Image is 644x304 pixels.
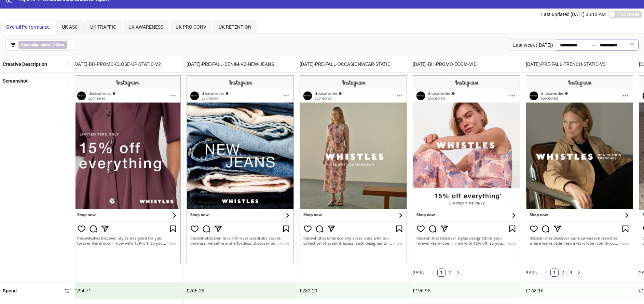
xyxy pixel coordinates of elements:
li: Next Page [575,269,583,277]
b: Creative Description [3,61,47,67]
span: UK PRO CONV [176,24,206,30]
li: 1 [437,269,446,277]
img: Screenshot 6896789999131 [187,75,294,263]
b: Nest [56,43,64,47]
button: left [542,269,550,277]
span: Last updated [DATE] 06:13 AM [541,12,606,17]
span: ∋ [18,41,67,49]
div: [DATE]-BH-PROMO-CLOSE-UP-STATIC-V2 [71,56,183,72]
b: Campaign name [21,43,51,47]
span: left [431,270,435,274]
span: to [591,42,597,48]
div: [DATE]-BH-PROMO-ECOM-VID [410,56,523,72]
span: UK RETENTION [219,24,251,30]
button: left [429,269,437,277]
span: swap-right [591,42,597,48]
span: 2 Ads [413,270,424,275]
img: Screenshot 6900658988531 [300,75,407,263]
img: Screenshot 6891909945531 [526,75,633,263]
span: UK AWARENESS [128,24,163,30]
button: right [454,269,462,277]
li: Previous Page [429,269,437,277]
div: £294.71 [71,283,183,299]
button: right [575,269,583,277]
a: 1 [438,269,445,276]
span: UK TRAFFIC [90,24,116,30]
span: UK ASC [62,24,78,30]
li: 2 [559,269,567,277]
div: £232.29 [297,283,410,299]
img: Screenshot 6899449255131 [413,75,520,263]
li: 1 [550,269,559,277]
div: [DATE]-PRE-FALL-DENIM-V2-NEW-JEANS [184,56,297,72]
span: right [577,270,581,274]
span: sort-descending [65,288,69,293]
span: sort-ascending [65,78,69,83]
img: Screenshot 6899449253931 [73,75,181,263]
a: 2 [446,269,453,276]
span: left [544,270,548,274]
a: 1 [551,269,558,276]
li: 2 [446,269,454,277]
span: right [456,270,460,274]
div: £266.25 [184,283,297,299]
div: £163.16 [523,283,636,299]
span: sort-ascending [65,62,69,67]
li: Previous Page [542,269,550,277]
div: £196.95 [410,283,523,299]
div: [DATE]-PRE-FALL-OCCASIONWEAR-STATIC [297,56,410,72]
button: Campaign name ∋ Nest [5,40,75,50]
span: Overall Performance [6,24,50,30]
b: Screenshot [3,78,28,84]
span: 3 Ads [526,270,537,275]
li: 3 [567,269,575,277]
a: 2 [559,269,566,276]
span: filter [11,43,16,47]
div: Last week ([DATE]) [509,40,556,50]
a: 3 [567,269,575,276]
li: Next Page [454,269,462,277]
b: Spend [3,288,17,293]
div: [DATE]-PRE-FALL-TRENCH-STATIC-V3 [523,56,636,72]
